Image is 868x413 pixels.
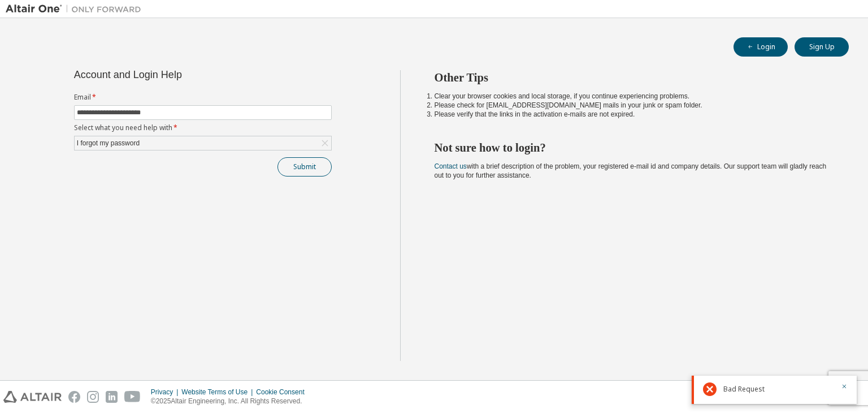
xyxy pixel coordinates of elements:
li: Clear your browser cookies and local storage, if you continue experiencing problems. [435,92,829,101]
img: instagram.svg [87,391,99,403]
img: facebook.svg [68,391,80,403]
img: Altair One [6,3,147,15]
h2: Not sure how to login? [435,140,829,155]
img: linkedin.svg [106,391,118,403]
div: Privacy [151,388,181,397]
button: Sign Up [795,37,849,57]
label: Email [74,93,332,102]
div: Account and Login Help [74,70,280,79]
li: Please verify that the links in the activation e-mails are not expired. [435,110,829,119]
button: Submit [277,157,332,177]
li: Please check for [EMAIL_ADDRESS][DOMAIN_NAME] mails in your junk or spam folder. [435,101,829,110]
h2: Other Tips [435,70,829,85]
div: I forgot my password [75,137,141,149]
label: Select what you need help with [74,123,332,132]
a: Contact us [435,162,467,170]
p: © 2025 Altair Engineering, Inc. All Rights Reserved. [151,397,311,406]
div: I forgot my password [75,136,331,150]
span: Bad Request [723,385,765,394]
span: with a brief description of the problem, your registered e-mail id and company details. Our suppo... [435,162,827,179]
div: Cookie Consent [256,388,311,397]
div: Website Terms of Use [181,388,256,397]
button: Login [734,37,788,57]
img: youtube.svg [124,391,141,403]
img: altair_logo.svg [3,391,62,403]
